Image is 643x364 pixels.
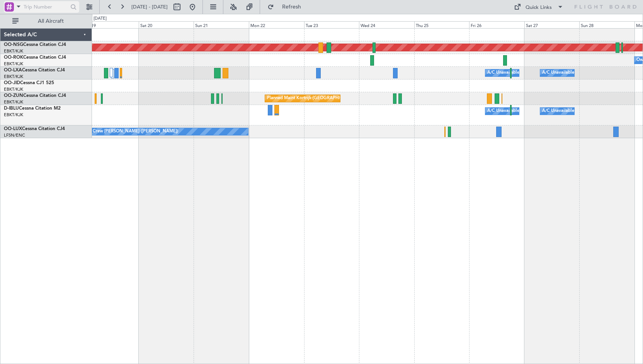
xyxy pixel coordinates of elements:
[4,48,23,54] a: EBKT/KJK
[4,42,66,47] a: OO-NSGCessna Citation CJ4
[469,21,524,28] div: Fri 26
[24,1,68,13] input: Trip Number
[4,81,20,85] span: OO-JID
[359,21,414,28] div: Wed 24
[249,21,304,28] div: Mon 22
[4,68,65,73] a: OO-LXACessna Citation CJ4
[4,106,61,111] a: D-IBLUCessna Citation M2
[94,15,107,22] div: [DATE]
[4,42,23,47] span: OO-NSG
[4,127,65,131] a: OO-LUXCessna Citation CJ4
[487,105,631,117] div: A/C Unavailable [GEOGRAPHIC_DATA] ([GEOGRAPHIC_DATA] National)
[414,21,469,28] div: Thu 25
[131,3,168,10] span: [DATE] - [DATE]
[524,21,580,28] div: Sat 27
[542,67,574,79] div: A/C Unavailable
[4,132,25,138] a: LFSN/ENC
[4,99,23,105] a: EBKT/KJK
[304,21,359,28] div: Tue 23
[4,93,23,98] span: OO-ZUN
[526,4,552,12] div: Quick Links
[139,21,194,28] div: Sat 20
[20,19,82,24] span: All Aircraft
[4,55,23,60] span: OO-ROK
[4,55,66,60] a: OO-ROKCessna Citation CJ4
[4,68,22,73] span: OO-LXA
[4,86,23,92] a: EBKT/KJK
[4,74,23,80] a: EBKT/KJK
[85,126,178,137] div: No Crew [PERSON_NAME] ([PERSON_NAME])
[4,81,54,85] a: OO-JIDCessna CJ1 525
[9,15,84,27] button: All Aircraft
[83,21,139,28] div: Fri 19
[4,61,23,67] a: EBKT/KJK
[4,106,19,111] span: D-IBLU
[4,112,23,118] a: EBKT/KJK
[194,21,249,28] div: Sun 21
[487,67,631,79] div: A/C Unavailable [GEOGRAPHIC_DATA] ([GEOGRAPHIC_DATA] National)
[510,1,567,13] button: Quick Links
[4,127,22,131] span: OO-LUX
[264,1,310,13] button: Refresh
[276,4,308,10] span: Refresh
[4,93,66,98] a: OO-ZUNCessna Citation CJ4
[267,93,357,104] div: Planned Maint Kortrijk-[GEOGRAPHIC_DATA]
[579,21,634,28] div: Sun 28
